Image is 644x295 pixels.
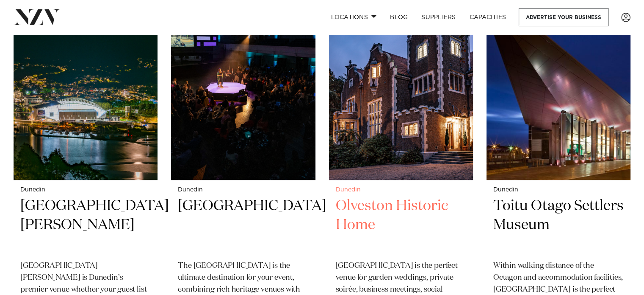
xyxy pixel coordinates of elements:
a: Capacities [463,8,513,26]
h2: [GEOGRAPHIC_DATA] [178,197,308,254]
small: Dunedin [493,187,624,193]
small: Dunedin [178,187,308,193]
a: Locations [324,8,383,26]
small: Dunedin [336,187,466,193]
a: SUPPLIERS [415,8,462,26]
img: nzv-logo.png [14,9,60,25]
h2: Toitu Otago Settlers Museum [493,197,624,254]
a: BLOG [383,8,415,26]
h2: Olveston Historic Home [336,197,466,254]
small: Dunedin [20,187,151,193]
h2: [GEOGRAPHIC_DATA][PERSON_NAME] [20,197,151,254]
a: Advertise your business [519,8,608,26]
